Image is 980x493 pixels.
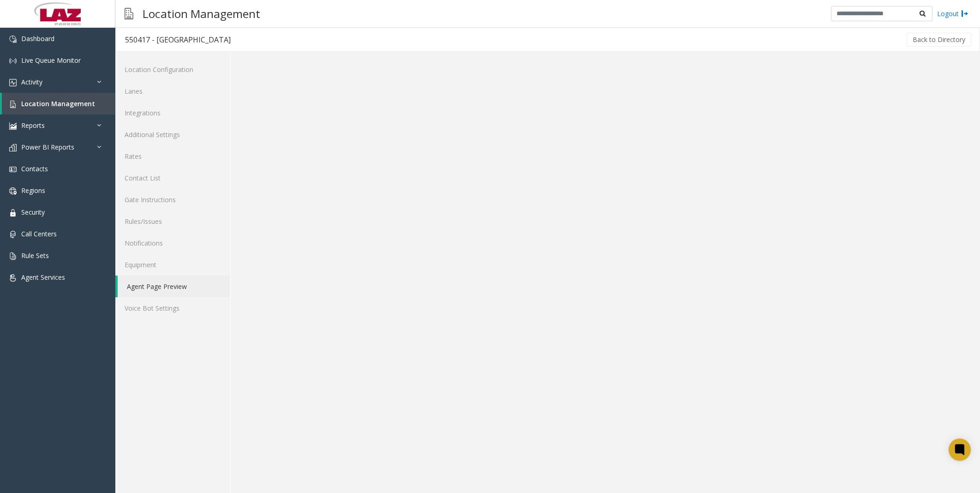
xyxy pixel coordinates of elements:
span: Reports [21,121,45,130]
img: 'icon' [9,253,17,260]
span: Contacts [21,164,48,173]
div: 550417 - [GEOGRAPHIC_DATA] [125,34,231,46]
img: 'icon' [9,166,17,173]
a: Location Configuration [115,59,230,80]
span: Agent Services [21,273,65,282]
img: 'icon' [9,122,17,130]
img: 'icon' [9,144,17,151]
button: Back to Directory [907,33,971,47]
h3: Location Management [138,2,265,25]
a: Location Management [2,93,115,114]
a: Notifications [115,232,230,254]
span: Activity [21,78,42,86]
img: 'icon' [9,187,17,195]
a: Logout [937,9,968,18]
img: pageIcon [125,2,133,25]
img: logout [961,9,968,18]
a: Contact List [115,167,230,189]
a: Agent Page Preview [118,276,230,297]
img: 'icon' [9,79,17,86]
span: Power BI Reports [21,143,74,151]
span: Live Queue Monitor [21,56,81,65]
a: Integrations [115,102,230,124]
a: Rules/Issues [115,210,230,232]
img: 'icon' [9,209,17,216]
a: Gate Instructions [115,189,230,210]
span: Location Management [21,99,95,108]
a: Additional Settings [115,124,230,145]
img: 'icon' [9,57,17,65]
img: 'icon' [9,274,17,282]
a: Lanes [115,80,230,102]
a: Rates [115,145,230,167]
a: Voice Bot Settings [115,297,230,319]
span: Regions [21,186,45,195]
span: Security [21,208,45,216]
img: 'icon' [9,101,17,108]
a: Equipment [115,254,230,276]
span: Rule Sets [21,251,49,260]
img: 'icon' [9,36,17,43]
img: 'icon' [9,231,17,238]
span: Call Centers [21,229,57,238]
span: Dashboard [21,34,54,43]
